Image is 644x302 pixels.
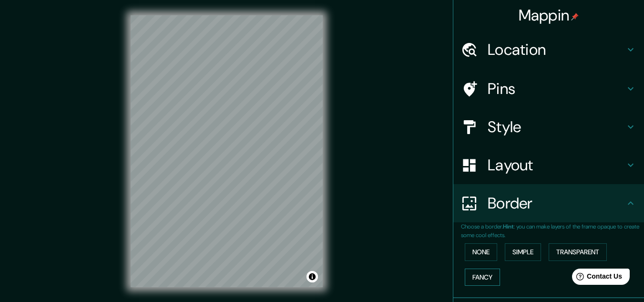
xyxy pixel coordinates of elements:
button: Toggle attribution [307,271,318,282]
button: Simple [505,243,541,261]
button: None [465,243,497,261]
div: Border [453,184,644,222]
h4: Style [488,117,625,136]
div: Style [453,108,644,146]
iframe: Help widget launcher [559,265,634,292]
div: Location [453,31,644,69]
button: Fancy [465,269,500,286]
h4: Pins [488,79,625,98]
button: Transparent [549,243,607,261]
canvas: Map [131,15,323,287]
b: Hint [503,223,514,230]
img: pin-icon.png [571,13,579,21]
div: Pins [453,70,644,108]
h4: Location [488,40,625,59]
div: Layout [453,146,644,184]
h4: Mappin [519,6,579,25]
h4: Layout [488,156,625,175]
p: Choose a border. : you can make layers of the frame opaque to create some cool effects. [461,222,644,240]
h4: Border [488,194,625,213]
